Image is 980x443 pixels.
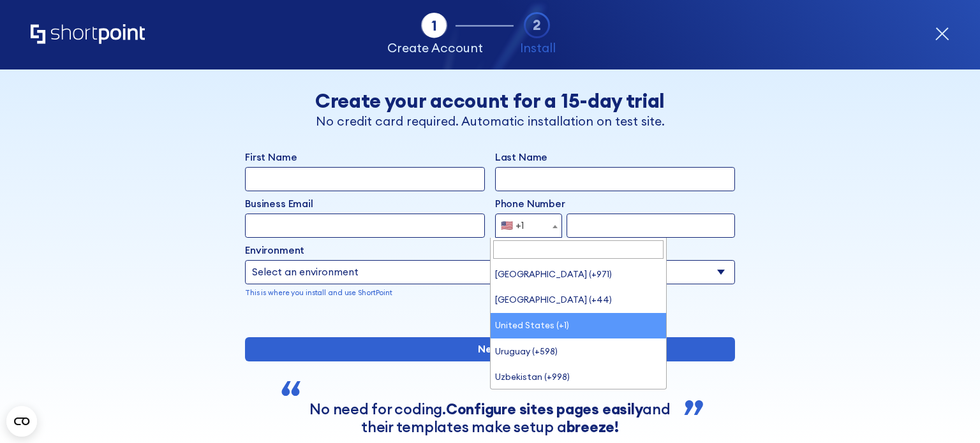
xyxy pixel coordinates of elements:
li: [GEOGRAPHIC_DATA] (+44) [491,287,665,312]
li: Uruguay (+598) [491,338,665,364]
button: Open CMP widget [6,406,37,437]
li: [GEOGRAPHIC_DATA] (+971) [491,261,665,287]
li: United States (+1) [491,313,665,338]
input: Search [493,240,663,259]
li: Uzbekistan (+998) [491,364,665,389]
